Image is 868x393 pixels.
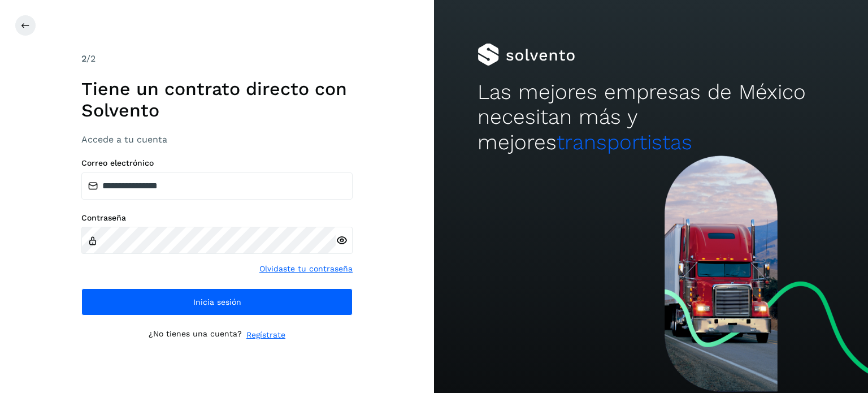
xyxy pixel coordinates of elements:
a: Olvidaste tu contraseña [259,263,353,275]
a: Regístrate [246,329,285,341]
label: Correo electrónico [81,158,353,168]
label: Contraseña [81,213,353,223]
div: /2 [81,52,353,66]
button: Inicia sesión [81,288,353,316]
h1: Tiene un contrato directo con Solvento [81,78,353,122]
span: transportistas [557,130,692,154]
h2: Las mejores empresas de México necesitan más y mejores [478,80,824,155]
h3: Accede a tu cuenta [81,134,353,145]
span: 2 [81,53,86,64]
p: ¿No tienes una cuenta? [149,329,242,341]
span: Inicia sesión [193,298,241,306]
